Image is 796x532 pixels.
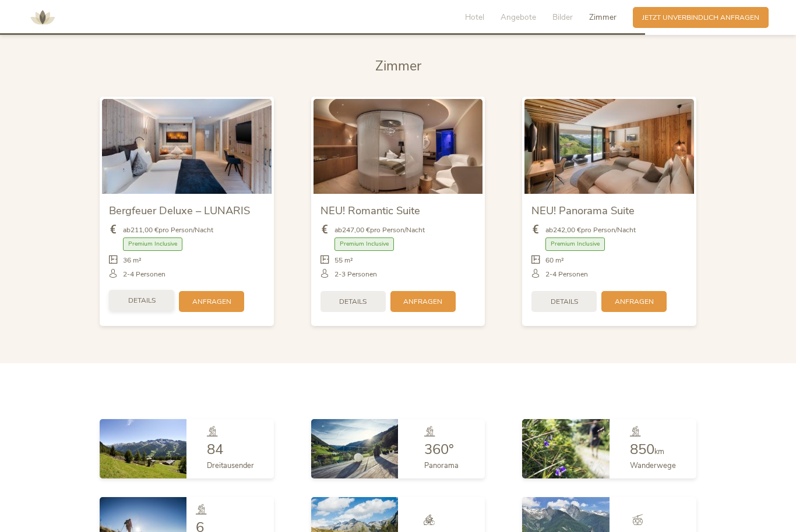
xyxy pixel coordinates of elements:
[109,203,250,218] span: Bergfeuer Deluxe – LUNARIS
[551,297,578,307] span: Details
[334,269,377,279] span: 2-3 Personen
[615,297,654,307] span: Anfragen
[524,99,694,194] img: NEU! Panorama Suite
[501,12,536,23] span: Angebote
[403,297,442,307] span: Anfragen
[123,269,165,279] span: 2-4 Personen
[131,225,159,235] b: 211,00 €
[128,296,156,306] span: Details
[320,203,420,218] span: NEU! Romantic Suite
[465,12,484,23] span: Hotel
[375,57,421,75] span: Zimmer
[207,440,223,459] span: 84
[642,13,759,23] span: Jetzt unverbindlich anfragen
[589,12,617,23] span: Zimmer
[553,225,581,235] b: 242,00 €
[545,225,636,235] span: ab pro Person/Nacht
[339,297,367,307] span: Details
[545,256,564,265] span: 60 m²
[545,269,588,279] span: 2-4 Personen
[654,446,664,457] span: km
[630,460,676,471] span: Wanderwege
[424,440,454,459] span: 360°
[334,256,353,265] span: 55 m²
[334,225,425,235] span: ab pro Person/Nacht
[102,99,272,194] img: Bergfeuer Deluxe – LUNARIS
[342,225,370,235] b: 247,00 €
[531,203,635,218] span: NEU! Panorama Suite
[552,12,573,23] span: Bilder
[123,225,213,235] span: ab pro Person/Nacht
[192,297,231,307] span: Anfragen
[334,237,394,251] span: Premium Inclusive
[424,460,459,471] span: Panorama
[545,237,605,251] span: Premium Inclusive
[207,460,254,471] span: Dreitausender
[25,14,60,20] a: AMONTI & LUNARIS Wellnessresort
[123,237,182,251] span: Premium Inclusive
[314,99,483,194] img: NEU! Romantic Suite
[630,440,654,459] span: 850
[123,256,142,265] span: 36 m²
